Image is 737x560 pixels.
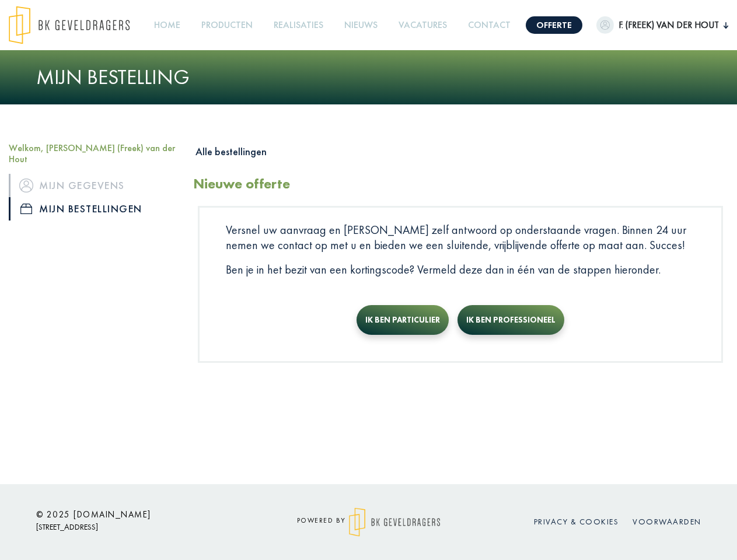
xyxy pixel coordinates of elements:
p: Versnel uw aanvraag en [PERSON_NAME] zelf antwoord op onderstaande vragen. Binnen 24 uur nemen we... [226,222,695,253]
a: Nieuws [340,12,382,38]
a: iconMijn gegevens [9,174,176,197]
h5: Welkom, [PERSON_NAME] (Freek) van der Hout [9,142,176,164]
div: powered by [264,508,474,537]
a: iconMijn bestellingen [9,197,176,220]
a: Home [149,12,185,38]
a: Voorwaarden [633,516,701,527]
button: Ik ben particulier [357,305,449,335]
a: Vacatures [394,12,452,38]
a: Offerte [526,16,582,34]
img: icon [20,204,32,214]
img: icon [19,178,33,192]
p: Ben je in het bezit van een kortingscode? Vermeld deze dan in één van de stappen hieronder. [226,262,695,277]
p: [STREET_ADDRESS] [36,520,246,534]
button: F. (Freek) van der Hout [596,16,728,34]
h1: Mijn bestelling [36,65,701,90]
a: Privacy & cookies [534,516,619,527]
span: F. (Freek) van der Hout [614,18,724,32]
button: Ik ben professioneel [457,305,564,335]
img: dummypic.png [596,16,614,34]
img: logo [9,6,130,44]
a: Realisaties [269,12,328,38]
a: Contact [463,12,515,38]
img: logo [349,508,441,537]
h2: Nieuwe offerte [193,176,290,192]
a: Producten [197,12,257,38]
h6: © 2025 [DOMAIN_NAME] [36,509,246,520]
button: Alle bestellingen [193,142,267,161]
